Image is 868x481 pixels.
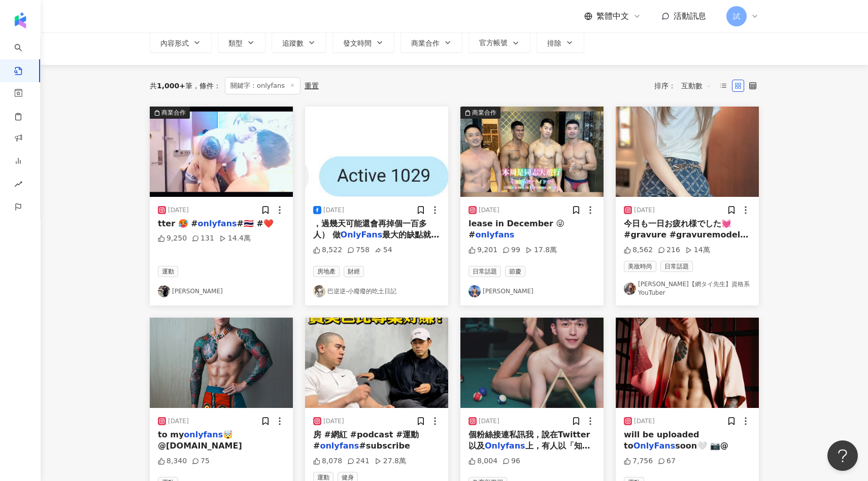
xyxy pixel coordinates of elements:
[547,39,561,47] span: 排除
[14,174,22,197] span: rise
[225,77,301,94] span: 關鍵字：onlyfans
[313,456,342,466] div: 8,078
[685,245,710,255] div: 14萬
[158,266,178,277] span: 運動
[634,206,655,215] div: [DATE]
[158,285,170,297] img: KOL Avatar
[479,206,499,215] div: [DATE]
[341,230,383,239] mark: OnlyFans
[218,32,265,53] button: 類型
[150,107,293,197] button: 商業合作
[525,245,557,255] div: 17.8萬
[150,82,192,90] div: 共 筆
[219,233,251,244] div: 14.4萬
[320,441,359,451] mark: onlyfans
[485,441,525,451] mark: Onlyfans
[150,32,212,53] button: 內容形式
[347,245,370,255] div: 758
[469,285,595,297] a: KOL Avatar[PERSON_NAME]
[469,285,481,297] img: KOL Avatar
[469,219,564,239] span: lease in December 😜 #
[375,245,392,255] div: 54
[460,107,604,197] img: post-image
[305,318,448,408] img: post-image
[150,107,293,197] img: post-image
[469,32,530,53] button: 官方帳號
[469,456,497,466] div: 8,004
[157,82,185,90] span: 1,000+
[681,78,712,94] span: 互動數
[658,245,680,255] div: 216
[624,456,653,466] div: 7,756
[475,230,514,239] mark: onlyfans
[323,206,344,215] div: [DATE]
[624,430,699,451] span: will be uploaded to
[14,37,35,76] a: search
[633,441,676,451] mark: OnlyFans
[359,441,410,451] span: #subscribe
[674,11,706,21] span: 活動訊息
[469,266,501,277] span: 日常話題
[168,417,189,426] div: [DATE]
[192,456,210,466] div: 75
[375,456,406,466] div: 27.8萬
[228,39,243,47] span: 類型
[343,39,372,47] span: 發文時間
[192,82,221,90] span: 條件 ：
[192,233,214,244] div: 131
[505,266,525,277] span: 節慶
[347,456,370,466] div: 241
[469,245,497,255] div: 9,201
[675,441,728,451] span: soon🤍 📷@
[503,245,520,255] div: 99
[272,32,326,53] button: 追蹤數
[472,108,496,118] div: 商業合作
[624,280,751,297] a: KOL Avatar[PERSON_NAME]【網タイ先生】資格系YouTuber
[537,32,584,53] button: 排除
[168,206,189,215] div: [DATE]
[616,318,759,408] img: post-image
[658,456,676,466] div: 67
[237,219,274,228] span: #🇹🇭 #❤️
[313,285,440,297] a: KOL Avatar巴逆逆-小廢廢的吃土日記
[198,219,237,228] mark: onlyfans
[344,266,364,277] span: 財經
[160,39,189,47] span: 內容形式
[469,441,590,462] span: 上，有人以「知名男星三角
[654,78,717,94] div: 排序：
[733,11,740,22] span: 試
[305,82,319,90] div: 重置
[158,456,187,466] div: 8,340
[596,11,629,22] span: 繁體中文
[313,266,340,277] span: 房地產
[313,219,427,239] span: ，過幾天可能還會再掉個一百多人） 做
[624,261,656,272] span: 美妝時尚
[624,283,636,295] img: KOL Avatar
[12,12,28,28] img: logo icon
[827,440,858,471] iframe: Help Scout Beacon - Open
[616,107,759,197] img: post-image
[305,107,448,197] img: post-image
[161,108,186,118] div: 商業合作
[313,430,419,451] span: 房 #網紅 #podcast #運動 #
[313,285,325,297] img: KOL Avatar
[158,219,198,228] span: tter 🥵 #
[503,456,520,466] div: 96
[150,318,293,408] img: post-image
[460,318,604,408] img: post-image
[479,417,499,426] div: [DATE]
[479,39,508,47] span: 官方帳號
[158,285,285,297] a: KOL Avatar[PERSON_NAME]
[400,32,462,53] button: 商業合作
[323,417,344,426] div: [DATE]
[660,261,693,272] span: 日常話題
[332,32,394,53] button: 發文時間
[624,245,653,255] div: 8,562
[184,430,223,439] mark: onlyfans
[282,39,304,47] span: 追蹤數
[158,233,187,244] div: 9,250
[469,430,590,451] span: 個粉絲接連私訊我，說在Twitter以及
[313,245,342,255] div: 8,522
[158,430,184,439] span: to my
[624,219,748,251] span: 今日も一日お疲れ様でした💓 #gravure #gravuremodel #onlyfangirl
